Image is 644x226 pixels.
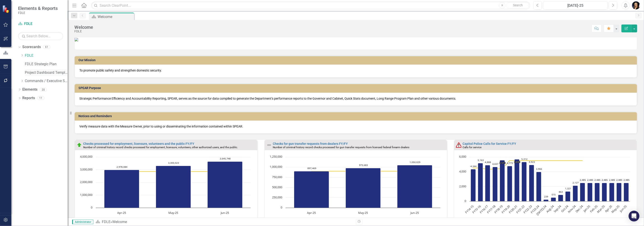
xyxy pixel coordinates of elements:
text: 2,485 [594,178,600,181]
text: FY18-19 [493,204,504,214]
path: Jun-25, 2,485. FYTD (Sum). [624,183,629,201]
text: FY21-22 [515,204,525,214]
path: FY19-20, 4,773. FYTD (Sum). [507,166,512,201]
text: 4,000,000 [80,154,92,159]
path: May-25, 2,485. FYTD (Sum). [617,183,622,201]
text: 2,485 [616,178,622,181]
img: Heather Pence [632,1,640,9]
button: Search [506,2,529,9]
text: 4,344 [470,165,477,168]
text: [DATE]-24 [536,204,548,216]
button: [DATE]-25 [543,1,608,9]
text: 6,000 [459,154,466,159]
text: 4,888 [485,161,491,164]
text: Sep-24 [553,204,562,213]
path: May-25, 3,300,023. FYTD (Sum). [156,166,191,208]
h3: Notices and Reminders [78,114,635,118]
text: 3,000,000 [80,167,92,171]
a: Scorecards [22,45,41,50]
path: Jun-25, 1,050,029. FYTD (Sum). [397,165,432,208]
small: Calls for service [463,146,481,149]
h3: SPEAR Purpose [78,86,635,90]
path: Jul-24, 239. FYTD (Sum). [544,199,549,201]
text: 897,469 [307,167,316,170]
img: Above Target [77,142,82,148]
text: 3,645,748 [220,157,231,160]
text: FY22-23 [523,204,533,214]
path: Apr-25, 2,485. FYTD (Sum). [610,183,614,201]
text: 500,000 [272,185,282,189]
text: 0 [465,199,466,203]
text: 5,693 [514,160,520,163]
a: FDLE [18,21,63,27]
div: Welcome [74,25,93,30]
div: 11 [37,96,44,100]
text: May-25 [611,204,620,214]
span: Administrator [72,220,93,224]
text: 5,573 [500,161,506,164]
text: 2,000,000 [80,180,92,184]
path: Feb-25, 2,485. FYTD (Sum). [595,183,600,201]
div: 20 [40,88,47,92]
text: 2,978,084 [117,165,127,168]
text: FY20-21 [508,204,518,214]
text: 1,050,029 [410,161,420,164]
path: FY21-22, 5,312. FYTD (Sum). [522,162,527,201]
div: » [96,219,353,225]
path: FY23-24, 3,966. FYTD (Sum). [536,172,541,201]
text: FY14-15 [464,204,474,214]
text: 750,000 [272,175,282,179]
text: Apr-25 [117,211,126,215]
text: 2,000 [459,184,466,188]
text: Apr-25 [604,204,613,213]
text: 3,966 [536,167,542,170]
text: 1,000,000 [80,193,92,197]
text: 863 [559,190,563,193]
path: FY20-21, 5,693. FYTD (Sum). [515,159,520,201]
text: FY15-16 [472,204,482,214]
text: Jun-25 [619,204,628,213]
text: May-25 [168,211,178,215]
small: Number of criminal history record checks processed for employment, licensure, volunteers, other a... [83,146,238,149]
p: To promote public safety and strengthen domestic security. [79,68,632,73]
text: 5,163 [478,159,484,162]
text: 4,773 [507,161,513,165]
div: 61 [43,45,50,49]
text: 0 [91,205,92,209]
text: May-25 [358,211,368,215]
path: Jun-25, 3,645,748. FYTD (Sum). [208,161,243,208]
text: 3,300,023 [168,161,179,164]
path: Jan-25, 2,485. FYTD (Sum). [588,183,593,201]
path: Mar-25, 2,485. FYTD (Sum). [602,183,607,201]
path: Oct-24, 1,321. FYTD (Sum). [566,191,571,201]
text: 2,485 [609,178,615,181]
h3: Our Mission [78,58,635,62]
a: FDLE [25,53,68,58]
a: Capitol Police Calls for Service FY/FY [463,142,516,145]
text: Jun-25 [410,211,419,215]
button: View chart menu, Chart [459,218,465,224]
text: 250,000 [272,195,282,199]
path: Apr-25, 897,469. FYTD (Sum). [294,171,329,208]
button: View chart menu, Chart [269,218,276,224]
g: FYTD (Sum), series 1 of 2. Bar series with 3 bars. [294,165,432,208]
path: Nov-24, 2,127. FYTD (Sum). [573,186,578,201]
text: Nov-24 [567,204,577,214]
a: Elements [22,87,37,92]
path: FY17-18, 4,657. FYTD (Sum). [493,167,498,201]
img: SPEAR_4_with%20FDLE%20New%20Logo_2.jpg [75,38,78,41]
text: Feb-25 [589,204,598,213]
a: Checks for gun transfer requests from dealers FY/FY [273,142,348,145]
img: Below Target [456,142,461,148]
text: 5,312 [521,157,527,161]
div: Welcome [112,220,127,224]
div: [DATE]-25 [545,3,606,8]
text: 2,485 [580,178,586,181]
text: 0 [281,205,282,209]
div: FDLE [74,30,93,33]
g: FYTD (Sum), series 1 of 2. Bar series with 3 bars. [104,161,243,208]
text: FY17-18 [486,204,496,214]
a: Commands / Executive Support Branch [25,78,68,84]
path: FY18-19, 5,573. FYTD (Sum). [500,160,505,201]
